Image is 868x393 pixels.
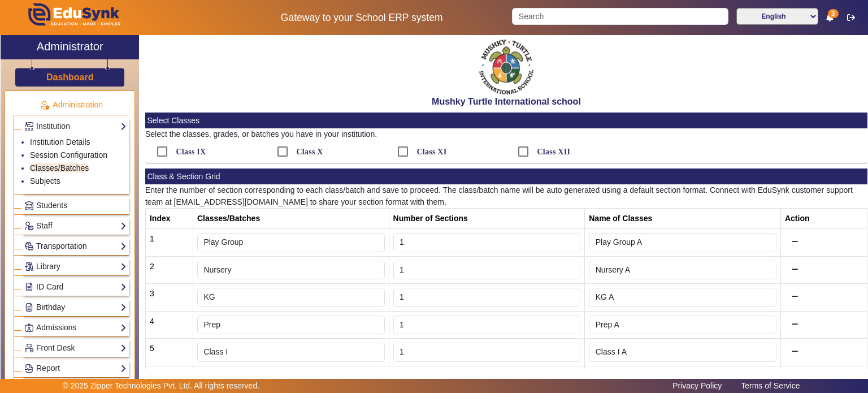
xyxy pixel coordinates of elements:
span: 3 [828,9,839,18]
label: Class XII [535,147,570,157]
img: Administration.png [40,100,50,110]
a: Classes/Batches [30,163,89,172]
td: 5 [145,339,193,366]
label: Class XI [414,147,446,157]
th: Number of Sections [389,209,585,229]
td: 4 [145,311,193,339]
img: Students.png [25,201,33,210]
h2: Administrator [37,40,103,53]
img: f2cfa3ea-8c3d-4776-b57d-4b8cb03411bc [478,38,535,96]
a: Students [24,199,127,212]
td: 1 [145,229,193,257]
th: Action [780,209,867,229]
mat-card-header: Select Classes [145,113,867,128]
span: Students [36,201,67,210]
a: Administrator [1,35,139,59]
label: Class IX [173,147,206,157]
a: Dashboard [46,71,94,83]
h2: Mushky Turtle International school [145,96,867,107]
p: © 2025 Zipper Technologies Pvt. Ltd. All rights reserved. [63,380,260,392]
a: Privacy Policy [667,378,727,393]
th: Classes/Batches [193,209,389,229]
p: Enter the number of section corresponding to each class/batch and save to proceed. The class/batc... [145,184,867,208]
th: Index [145,209,193,229]
td: 3 [145,284,193,312]
td: 2 [145,256,193,284]
a: Session Configuration [30,150,107,159]
label: Class X [294,147,323,157]
a: Institution Details [30,137,90,146]
a: Terms of Service [735,378,805,393]
h5: Gateway to your School ERP system [223,12,500,24]
h3: Dashboard [46,72,94,83]
p: Select the classes, grades, or batches you have in your institution. [145,128,867,140]
a: Subjects [30,176,60,185]
p: Administration [14,99,129,111]
input: Search [512,8,728,25]
th: Name of Classes [585,209,781,229]
mat-card-header: Class & Section Grid [145,169,867,184]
